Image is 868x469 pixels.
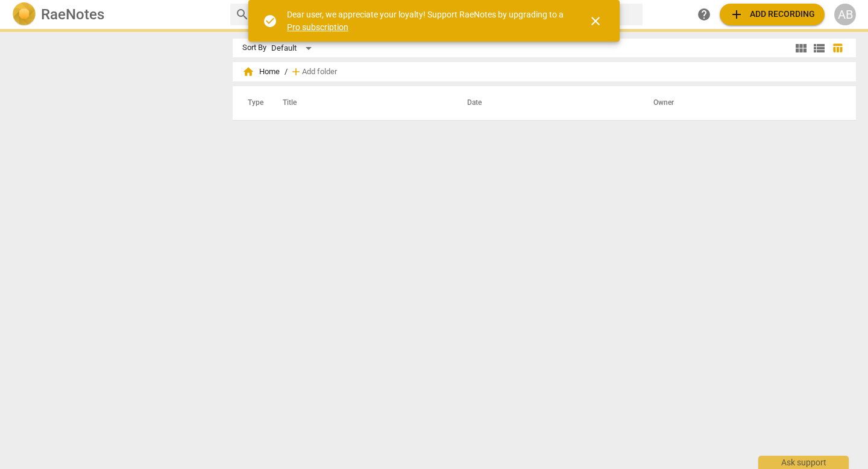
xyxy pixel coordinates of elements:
span: close [588,14,603,28]
button: Close [581,7,610,36]
th: Type [238,86,268,120]
span: view_list [812,41,826,55]
th: Title [268,86,453,120]
h2: RaeNotes [41,6,104,23]
span: Add recording [729,7,815,22]
span: table_chart [832,42,843,54]
a: Pro subscription [287,22,348,32]
span: add [290,66,302,78]
span: view_module [794,41,808,55]
button: Tile view [792,39,810,57]
span: add [729,7,744,22]
a: LogoRaeNotes [12,2,221,27]
button: Table view [828,39,846,57]
span: / [285,68,288,77]
span: Home [242,66,280,78]
span: check_circle [263,14,277,28]
div: Dear user, we appreciate your loyalty! Support RaeNotes by upgrading to a [287,8,567,33]
button: AB [834,4,856,25]
div: Default [271,39,316,58]
img: Logo [12,2,36,27]
div: Sort By [242,43,266,52]
a: Help [693,4,715,25]
span: home [242,66,254,78]
button: Upload [720,4,825,25]
span: Add folder [302,68,337,77]
th: Date [453,86,639,120]
span: help [697,7,711,22]
span: search [235,7,250,22]
th: Owner [639,86,843,120]
div: Ask support [758,456,849,469]
button: List view [810,39,828,57]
